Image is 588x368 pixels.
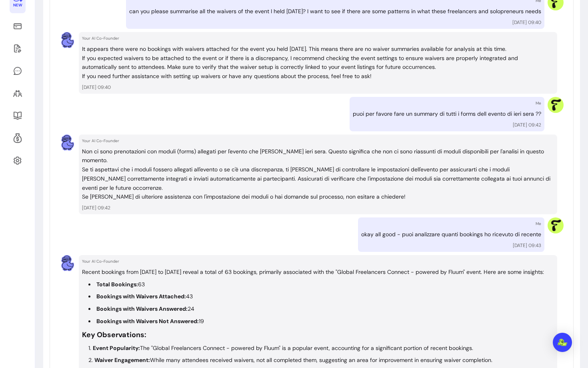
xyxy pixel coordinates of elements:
a: My Messages [10,61,26,80]
li: 63 [88,280,554,289]
span: New [13,3,22,8]
strong: Event Popularity: [93,344,140,352]
div: Open Intercom Messenger [553,333,572,352]
p: [DATE] 09:43 [513,242,541,249]
p: Me [536,221,541,227]
strong: Bookings with Waivers Attached: [96,293,186,300]
p: [DATE] 09:42 [82,205,554,211]
strong: Bookings with Waivers Answered: [96,305,188,312]
strong: Total Bookings: [96,281,138,288]
p: If you expected waivers to be attached to the event or if there is a discrepancy, I recommend che... [82,54,554,72]
p: puoi per favore fare un summary di tutti i forms dell evento di ieri sera ?? [353,109,541,119]
img: AI Co-Founder avatar [60,32,76,48]
p: [DATE] 09:42 [513,122,541,128]
p: Se ti aspettavi che i moduli fossero allegati all'evento o se c'è una discrepanza, ti [PERSON_NAM... [82,165,554,192]
p: [DATE] 09:40 [82,84,554,90]
p: Non ci sono prenotazioni con moduli (forms) allegati per l'evento che [PERSON_NAME] ieri sera. Qu... [82,147,554,165]
li: The "Global Freelancers Connect - powered by Fluum" is a popular event, accounting for a signific... [88,344,554,353]
p: Recent bookings from [DATE] to [DATE] reveal a total of 63 bookings, primarily associated with th... [82,267,554,277]
img: AI Co-Founder avatar [60,135,76,151]
a: Settings [10,151,26,170]
p: It appears there were no bookings with waivers attached for the event you held [DATE]. This means... [82,44,554,54]
img: Provider image [548,217,564,233]
p: Your AI Co-Founder [82,258,554,264]
img: AI Co-Founder avatar [60,255,76,271]
p: Your AI Co-Founder [82,138,554,144]
p: okay all good - puoi analizzare quanti bookings ho ricevuto di recente [361,230,541,239]
p: Se [PERSON_NAME] di ulteriore assistenza con l'impostazione dei moduli o hai domande sul processo... [82,192,554,201]
p: can you please summarise all the waivers of the event I held [DATE]? I want to see if there are s... [129,7,541,16]
li: 19 [88,317,554,326]
li: 24 [88,304,554,314]
strong: Bookings with Waivers Not Answered: [96,318,199,325]
a: Refer & Earn [10,129,26,148]
li: 43 [88,292,554,301]
p: If you need further assistance with setting up waivers or have any questions about the process, f... [82,72,554,81]
p: Your AI Co-Founder [82,35,554,41]
li: While many attendees received waivers, not all completed them, suggesting an area for improvement... [88,356,554,365]
h3: Key Observations: [82,329,554,340]
a: Resources [10,106,26,125]
a: Sales [10,16,26,36]
strong: Waiver Engagement: [94,356,150,364]
p: Me [536,100,541,106]
a: Waivers [10,39,26,58]
img: Provider image [548,97,564,113]
a: Clients [10,84,26,103]
p: [DATE] 09:40 [512,19,541,26]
